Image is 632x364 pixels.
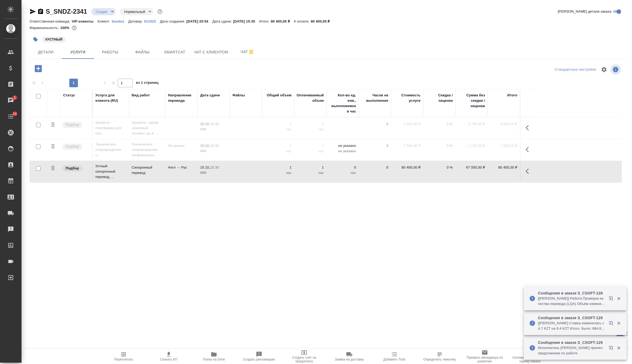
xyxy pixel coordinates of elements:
a: 2 [1,94,20,107]
button: Создан [94,9,109,14]
button: Определить тематику [417,349,462,364]
p: 3 750,00 ₽ [458,121,485,127]
p: 011023 [144,19,160,23]
p: 1 250,00 ₽ [458,143,485,148]
p: 0 [329,165,356,170]
p: час [265,148,292,154]
button: Доп статусы указывают на важность/срочность заказа [156,8,163,15]
p: VIP клиенты [72,19,98,23]
span: Файлы [130,49,155,56]
p: [[PERSON_NAME] Ставка изменилась с 4.7 KZT на 9.4 KZT Итого. Было: 864.8 KZT. Стало: 1729.6 KZT [538,321,605,331]
p: 1 [265,165,292,170]
p: не указано [329,148,356,154]
p: 2025 [200,170,227,176]
span: Создать счет на предоплату [285,356,324,363]
p: SpeakUs: тариф «Базовый онлайн» до 4 ... [132,120,163,136]
button: Показать кнопки [522,143,535,156]
span: 2 [10,95,19,100]
button: Скачать КП [146,349,191,364]
div: Итого [507,93,517,98]
a: Sandoz [112,19,128,23]
p: Маржинальность: [30,26,60,30]
div: Вид работ [132,93,150,98]
button: Скопировать ссылку для ЯМессенджера [30,8,36,15]
div: Часов на выполнение [361,93,388,103]
p: К оплате: [294,19,311,23]
span: Чат [235,49,260,55]
span: Пересчитать [114,358,133,361]
button: Открыть в новой вкладке [605,318,618,331]
div: Оплачиваемый объем [297,93,324,103]
p: 2025 [200,127,227,132]
p: 4 500,00 ₽ [490,121,517,127]
p: Сообщения в заказе S_CSOFT-129 [538,340,605,345]
span: Smartcat [162,49,188,56]
p: 1 [297,121,324,127]
span: Посмотреть информацию [611,64,622,75]
p: Англ → Рус [168,165,195,170]
p: 1 [297,143,324,148]
p: [DATE] 15:30 [233,19,259,23]
p: 1 500,00 ₽ [394,143,421,148]
p: [DATE] 20:54 [186,19,213,23]
p: Ответственная команда: [30,19,72,23]
p: 1 500,00 ₽ [490,143,517,148]
p: 80 400,00 ₽ [271,19,294,23]
p: Договор: [128,19,144,23]
div: Стоимость услуги [394,93,421,103]
button: Создать рекламацию [236,349,282,364]
p: час [329,170,356,176]
p: Синхронный перевод [132,165,163,176]
a: 14 [1,110,20,123]
span: Чат с клиентом [194,49,228,56]
p: час [297,127,324,132]
p: Устный синхронный перевод, ... [95,163,126,180]
span: Услуги [65,49,91,56]
td: 0 [359,162,391,181]
button: Скопировать ссылку [37,8,44,15]
p: 1 [265,121,292,127]
p: Итого: [259,19,271,23]
p: SpeakUs - платформа для син... [95,120,126,136]
span: [PERSON_NAME] детали заказа [558,9,611,14]
p: 0 % [426,165,453,170]
div: Сумма без скидки / наценки [458,93,485,109]
p: Подбор [66,166,79,171]
p: Исполнитель [PERSON_NAME] принял предложение по работе . [538,345,605,356]
p: 80 400,00 ₽ [394,165,421,170]
div: Статус [63,93,75,98]
span: из 1 страниц [136,79,159,87]
span: Детали [33,49,59,56]
div: Направление перевода [168,93,195,103]
div: Скидка / наценка [426,93,453,103]
button: Призвать менеджера по развитию [462,349,507,364]
p: 67 000,00 ₽ [458,165,485,170]
button: Показать кнопки [522,165,535,178]
span: Скачать КП [160,358,177,361]
div: Услуга для клиента (RU) [95,93,126,103]
button: 0.00 RUB; [71,24,78,31]
p: #УСТНЫЙ [45,37,63,42]
p: не указано [329,143,356,148]
p: Техническое сопровождение к... [95,142,126,158]
button: Добавить услугу [31,63,46,74]
span: УСТНЫЙ [41,37,66,41]
p: 100% [60,26,71,30]
p: 15.10, [200,122,210,126]
span: Добавить Todo [383,358,405,361]
p: час [297,148,324,154]
div: Создан [91,8,116,15]
div: Кол-во ед. изм., выполняемое в час [329,93,356,114]
p: Дата сдачи: [212,19,233,23]
svg: Отписаться [248,49,254,55]
span: Папка на Drive [203,358,225,361]
p: Техническое сопровождение конференции... [132,142,163,158]
span: Создать рекламацию [243,358,275,361]
span: Определить тематику [423,358,456,361]
p: Сообщения в заказе S_CSOFT-129 [538,315,605,321]
span: Скопировать ссылку на оценку заказа [511,356,549,363]
div: Файлы [232,93,245,98]
td: 0 [359,140,391,159]
button: Открыть в новой вкладке [605,343,618,355]
p: Sandoz [112,19,128,23]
